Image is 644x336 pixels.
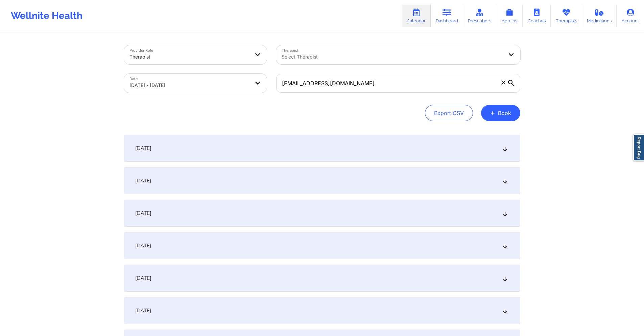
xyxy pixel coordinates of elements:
a: Account [617,5,644,27]
a: Dashboard [431,5,463,27]
span: + [490,111,495,115]
a: Admins [496,5,523,27]
span: [DATE] [135,275,151,282]
button: Export CSV [425,105,473,121]
span: [DATE] [135,210,151,217]
span: [DATE] [135,177,151,184]
span: [DATE] [135,307,151,314]
a: Therapists [551,5,582,27]
a: Prescribers [463,5,497,27]
input: Search by patient email [276,74,520,93]
a: Medications [582,5,617,27]
a: Coaches [523,5,551,27]
span: [DATE] [135,242,151,249]
span: [DATE] [135,145,151,152]
a: Report Bug [633,134,644,161]
div: Therapist [129,49,250,64]
button: +Book [481,105,520,121]
div: [DATE] - [DATE] [129,78,250,93]
a: Calendar [402,5,431,27]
